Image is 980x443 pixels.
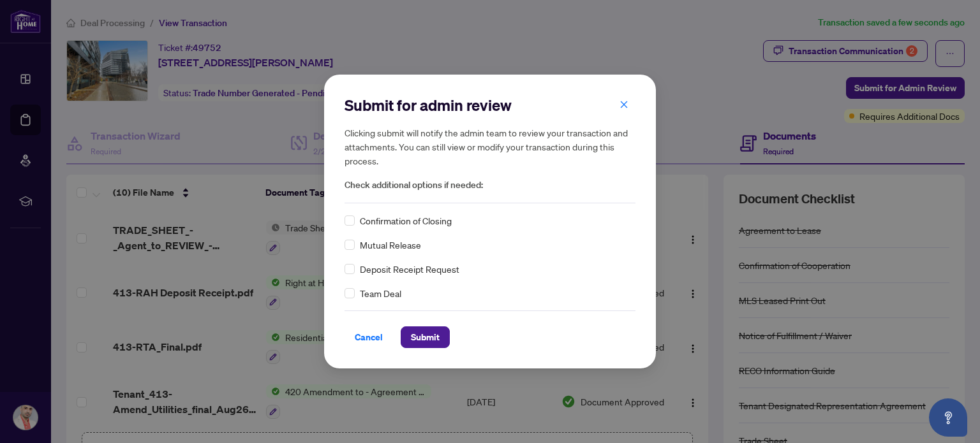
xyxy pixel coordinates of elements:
[345,326,393,348] button: Cancel
[411,327,440,347] span: Submit
[401,326,450,348] button: Submit
[345,178,635,192] span: Check additional options if needed:
[345,95,635,115] h2: Submit for admin review
[620,100,628,109] span: close
[345,126,635,168] h5: Clicking submit will notify the admin team to review your transaction and attachments. You can st...
[360,286,401,300] span: Team Deal
[360,238,421,252] span: Mutual Release
[360,214,452,228] span: Confirmation of Closing
[360,262,459,276] span: Deposit Receipt Request
[355,327,383,347] span: Cancel
[929,398,967,437] button: Open asap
